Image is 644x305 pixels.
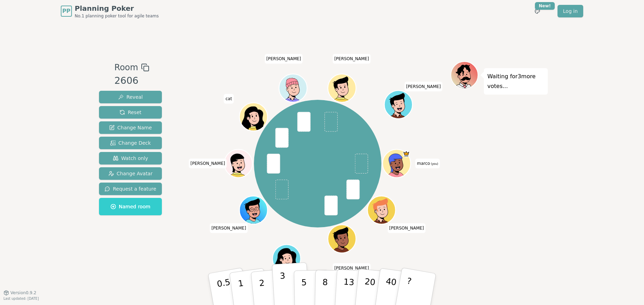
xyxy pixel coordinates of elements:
[99,152,162,164] button: Watch only
[531,5,544,17] button: New!
[105,185,156,192] span: Request a feature
[404,82,443,91] span: Click to change your name
[487,72,544,91] p: Waiting for 3 more votes...
[62,7,70,15] span: PP
[99,91,162,103] button: Reveal
[61,3,159,19] a: PPPlanning PokerNo.1 planning poker tool for agile teams
[383,151,410,177] button: Click to change your avatar
[558,5,583,17] a: Log in
[415,159,440,168] span: Click to change your name
[114,61,138,74] span: Room
[388,223,426,233] span: Click to change your name
[99,121,162,134] button: Change Name
[10,290,36,296] span: Version 0.9.2
[224,94,234,104] span: Click to change your name
[332,54,371,64] span: Click to change your name
[210,223,248,233] span: Click to change your name
[99,198,162,215] button: Named room
[99,137,162,149] button: Change Deck
[109,124,152,131] span: Change Name
[430,162,438,166] span: (you)
[99,167,162,180] button: Change Avatar
[99,183,162,195] button: Request a feature
[3,290,36,296] button: Version0.9.2
[535,2,555,10] div: New!
[403,151,410,158] span: marco is the host
[110,139,151,146] span: Change Deck
[110,203,150,210] span: Named room
[3,297,39,300] span: Last updated: [DATE]
[119,109,141,116] span: Reset
[75,13,159,19] span: No.1 planning poker tool for agile teams
[75,3,159,13] span: Planning Poker
[113,155,148,162] span: Watch only
[265,54,303,64] span: Click to change your name
[332,263,371,273] span: Click to change your name
[118,94,143,101] span: Reveal
[189,159,227,168] span: Click to change your name
[114,74,149,88] div: 2606
[108,170,153,177] span: Change Avatar
[99,106,162,119] button: Reset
